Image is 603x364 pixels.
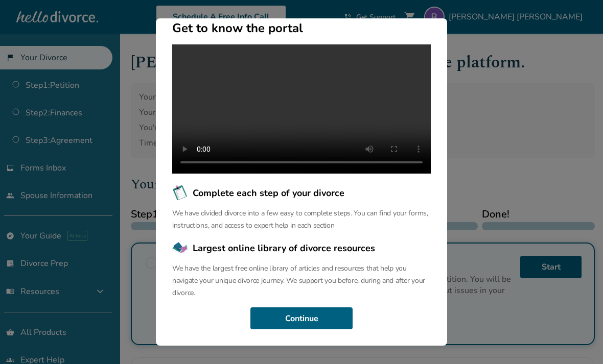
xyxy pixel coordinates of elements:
p: We have the largest free online library of articles and resources that help you navigate your uni... [172,262,431,299]
span: Complete each step of your divorce [193,186,344,200]
h2: Get to know the portal [172,20,431,36]
p: We have divided divorce into a few easy to complete steps. You can find your forms, instructions,... [172,207,431,232]
img: Largest online library of divorce resources [172,240,189,256]
iframe: Chat Widget [552,315,603,364]
span: Largest online library of divorce resources [193,241,375,255]
img: Complete each step of your divorce [172,185,189,201]
button: Continue [250,307,353,330]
